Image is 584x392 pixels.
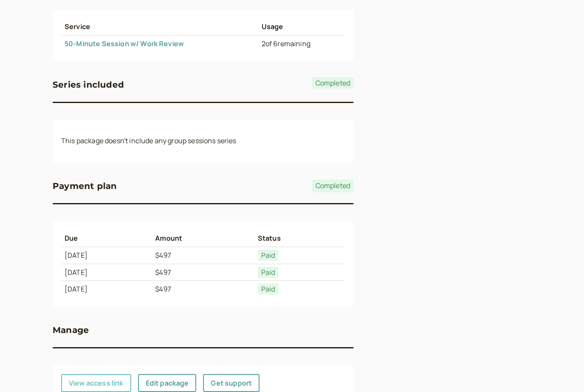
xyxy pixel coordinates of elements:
iframe: Chat Widget [541,351,584,392]
th: Due [61,230,152,247]
td: 2 of 6 remaining [258,35,345,52]
a: Edit package [138,374,197,392]
td: $497 [152,264,254,281]
a: 50-Minute Session w/ Work Review [65,39,184,48]
span: Completed [312,77,354,88]
th: Usage [258,18,345,35]
span: Paid [258,250,279,261]
span: Paid [258,283,279,295]
button: View access link [61,374,131,392]
th: Service [61,18,258,35]
td: [DATE] [61,264,152,281]
span: Paid [258,267,279,278]
th: Amount [152,230,254,247]
td: [DATE] [61,281,152,298]
h3: Payment plan [53,179,117,193]
h3: Manage [53,323,89,337]
td: $497 [152,281,254,298]
th: Status [254,230,345,247]
span: Completed [312,180,354,192]
td: [DATE] [61,247,152,264]
td: $497 [152,247,254,264]
h3: Series included [53,78,124,91]
a: Get support [203,374,260,392]
p: This package doesn't include any group sessions series [61,136,345,147]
